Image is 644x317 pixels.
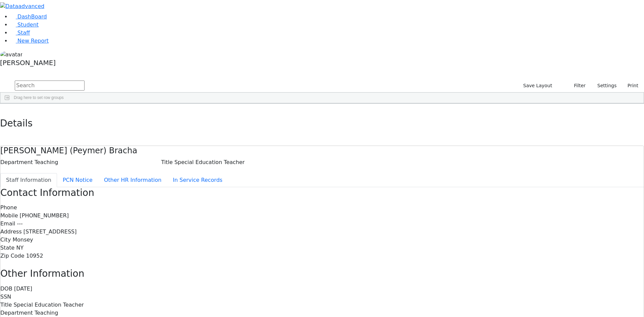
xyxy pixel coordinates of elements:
a: New Report [11,38,49,44]
label: Address [0,228,22,236]
span: Teaching [35,310,58,316]
label: Department [0,158,33,166]
button: Print [620,81,641,91]
button: Settings [589,81,620,91]
input: Search [15,81,85,91]
span: DashBoard [17,13,47,20]
span: Drag here to set row groups [14,95,64,100]
label: Title [0,301,12,309]
span: Staff [17,30,30,36]
a: Student [11,21,39,28]
h3: Other Information [0,268,644,279]
span: New Report [17,38,49,44]
label: Title [161,158,173,166]
span: Monsey [12,236,33,243]
span: [DATE] [14,285,32,292]
label: State [0,244,14,252]
button: Save Layout [520,81,555,91]
span: NY [16,245,23,251]
button: PCN Notice [57,173,98,187]
button: Staff Information [0,173,57,187]
a: DashBoard [11,13,47,20]
span: Teaching [35,159,58,165]
span: Student [17,21,39,28]
span: --- [17,220,22,227]
button: Other HR Information [98,173,167,187]
button: Filter [565,81,589,91]
span: 10952 [26,253,43,259]
label: Phone [0,204,17,212]
h3: Contact Information [0,187,644,199]
span: Special Education Teacher [174,159,245,165]
label: City [0,236,11,244]
label: DOB [0,285,12,293]
h4: [PERSON_NAME] (Peymer) Bracha [0,146,644,156]
span: [STREET_ADDRESS] [23,228,77,235]
button: In Service Records [167,173,228,187]
label: Mobile [0,212,18,220]
span: [PHONE_NUMBER] [20,212,69,219]
label: Zip Code [0,252,24,260]
label: Email [0,220,15,228]
span: Special Education Teacher [13,302,84,308]
label: SSN [0,293,11,301]
a: Staff [11,30,30,36]
label: Department [0,309,33,317]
